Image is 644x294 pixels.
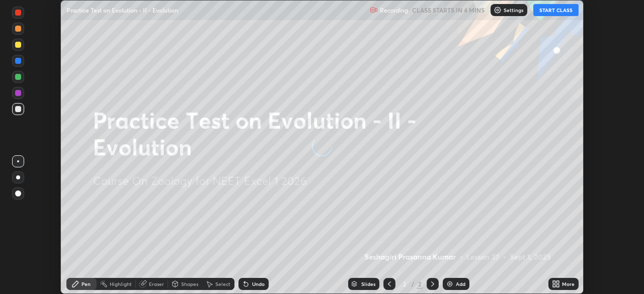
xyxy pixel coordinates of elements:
h5: CLASS STARTS IN 4 MINS [412,6,485,15]
button: START CLASS [533,4,579,16]
div: Undo [252,281,265,286]
div: Highlight [110,281,132,286]
img: add-slide-button [446,280,454,288]
img: class-settings-icons [494,6,502,14]
img: recording.375f2c34.svg [370,6,378,14]
div: Eraser [149,281,164,286]
p: Practice Test on Evolution - II - Evolution [66,6,178,14]
div: Select [215,281,230,286]
div: More [562,281,575,286]
div: 2 [417,279,423,288]
div: 2 [399,281,410,287]
p: Recording [380,7,408,14]
p: Settings [504,8,523,13]
div: Slides [361,281,375,286]
div: Pen [82,281,91,286]
div: Shapes [181,281,198,286]
div: / [412,281,415,287]
div: Add [456,281,465,286]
